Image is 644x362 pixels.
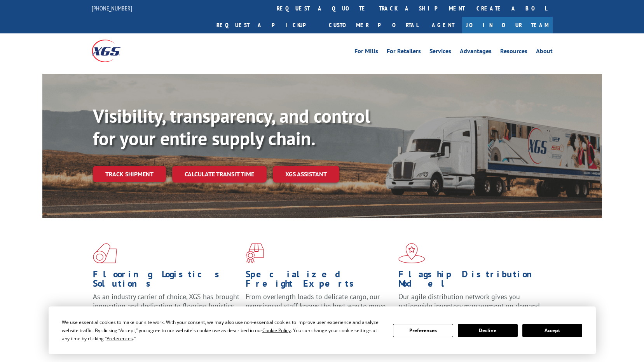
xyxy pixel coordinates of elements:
b: Visibility, transparency, and control for your entire supply chain. [93,104,370,150]
button: Accept [522,324,582,337]
div: Cookie Consent Prompt [49,306,596,354]
a: Advantages [460,48,492,57]
a: For Retailers [387,48,421,57]
a: Join Our Team [462,17,553,33]
a: Services [429,48,451,57]
a: Customer Portal [323,17,424,33]
a: Calculate transit time [172,166,267,183]
p: From overlength loads to delicate cargo, our experienced staff knows the best way to move your fr... [246,292,393,327]
a: Agent [424,17,462,33]
a: For Mills [354,48,378,57]
h1: Flooring Logistics Solutions [93,270,240,292]
span: Our agile distribution network gives you nationwide inventory management on demand. [398,292,541,310]
span: Preferences [106,335,133,342]
a: About [536,48,553,57]
a: Resources [500,48,527,57]
img: xgs-icon-focused-on-flooring-red [246,243,264,263]
button: Preferences [393,324,453,337]
a: Track shipment [93,166,166,182]
h1: Flagship Distribution Model [398,270,545,292]
a: [PHONE_NUMBER] [92,4,132,12]
span: As an industry carrier of choice, XGS has brought innovation and dedication to flooring logistics... [93,292,239,320]
h1: Specialized Freight Experts [246,270,393,292]
img: xgs-icon-flagship-distribution-model-red [398,243,425,263]
img: xgs-icon-total-supply-chain-intelligence-red [93,243,117,263]
a: Request a pickup [211,17,323,33]
button: Decline [458,324,518,337]
span: Cookie Policy [262,327,291,334]
a: XGS ASSISTANT [273,166,339,183]
div: We use essential cookies to make our site work. With your consent, we may also use non-essential ... [62,318,384,343]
